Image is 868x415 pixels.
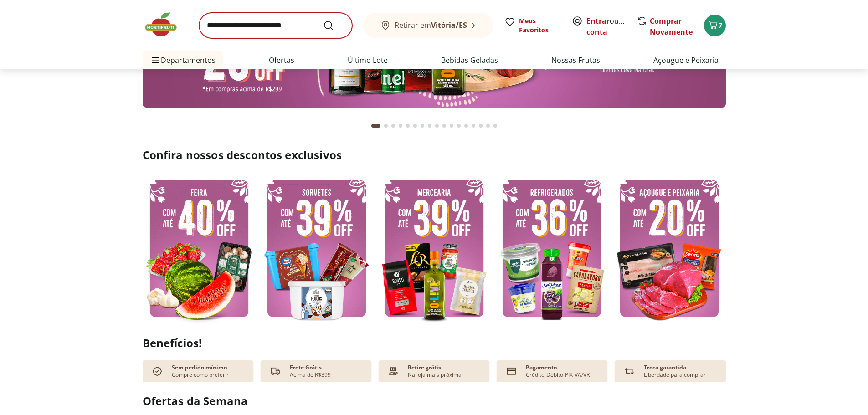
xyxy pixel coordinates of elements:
img: card [504,364,519,379]
button: Go to page 7 from fs-carousel [419,115,426,137]
p: Liberdade para comprar [644,371,706,379]
p: Pagamento [526,364,557,371]
button: Current page from fs-carousel [370,115,382,137]
button: Go to page 11 from fs-carousel [448,115,455,137]
p: Retire grátis [408,364,441,371]
button: Retirar emVitória/ES [363,13,493,38]
img: Hortifruti [143,11,188,38]
img: açougue [613,173,726,324]
img: feira [143,173,256,324]
img: truck [268,364,282,379]
input: search [199,13,352,38]
img: resfriados [495,173,608,324]
span: ou [586,15,627,37]
button: Go to page 8 from fs-carousel [426,115,433,137]
img: payment [386,364,401,379]
span: Retirar em [395,21,467,29]
img: Devolução [622,364,637,379]
a: Bebidas Geladas [441,55,498,66]
button: Go to page 6 from fs-carousel [411,115,419,137]
button: Go to page 2 from fs-carousel [382,115,390,137]
b: Vitória/ES [431,20,467,30]
span: 7 [719,21,722,30]
button: Carrinho [704,15,726,36]
button: Menu [150,49,161,71]
a: Criar conta [586,16,637,37]
a: Açougue e Peixaria [653,55,719,66]
p: Compre como preferir [172,371,229,379]
img: mercearia [378,173,491,324]
p: Acima de R$399 [290,371,331,379]
button: Go to page 5 from fs-carousel [404,115,411,137]
button: Go to page 14 from fs-carousel [470,115,477,137]
button: Go to page 15 from fs-carousel [477,115,484,137]
button: Go to page 3 from fs-carousel [390,115,397,137]
h2: Ofertas da Semana [143,393,726,409]
button: Submit Search [323,20,345,31]
button: Go to page 4 from fs-carousel [397,115,404,137]
button: Go to page 16 from fs-carousel [484,115,492,137]
p: Frete Grátis [290,364,322,371]
span: Meus Favoritos [519,16,561,35]
p: Troca garantida [644,364,686,371]
h2: Confira nossos descontos exclusivos [143,148,726,162]
a: Último Lote [348,55,388,66]
span: Departamentos [150,49,216,71]
a: Nossas Frutas [551,55,600,66]
button: Go to page 13 from fs-carousel [462,115,470,137]
button: Go to page 10 from fs-carousel [441,115,448,137]
button: Go to page 12 from fs-carousel [455,115,462,137]
p: Na loja mais próxima [408,371,462,379]
a: Ofertas [269,55,294,66]
a: Entrar [586,16,610,26]
p: Sem pedido mínimo [172,364,227,371]
a: Meus Favoritos [504,16,561,35]
img: sorvete [260,173,373,324]
h2: Benefícios! [143,337,726,349]
a: Comprar Novamente [650,16,693,37]
button: Go to page 9 from fs-carousel [433,115,441,137]
button: Go to page 17 from fs-carousel [492,115,499,137]
img: check [150,364,164,379]
p: Crédito-Débito-PIX-VA/VR [526,371,590,379]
